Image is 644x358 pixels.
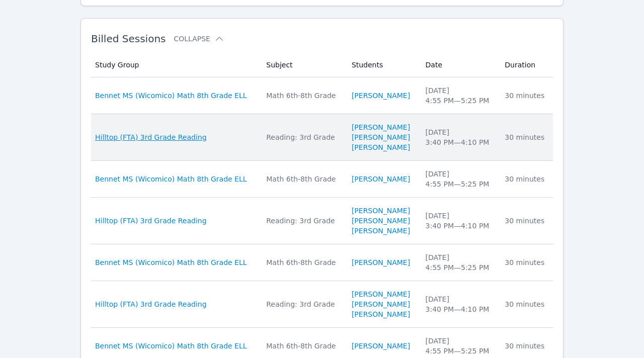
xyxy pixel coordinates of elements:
[91,244,553,281] tr: Bennet MS (Wicomico) Math 8th Grade ELLMath 6th-8th Grade[PERSON_NAME][DATE]4:55 PM—5:25 PM30 min...
[352,226,410,236] a: [PERSON_NAME]
[91,114,553,161] tr: Hilltop (FTA) 3rd Grade ReadingReading: 3rd Grade[PERSON_NAME][PERSON_NAME][PERSON_NAME][DATE]3:4...
[352,142,410,152] a: [PERSON_NAME]
[91,281,553,328] tr: Hilltop (FTA) 3rd Grade ReadingReading: 3rd Grade[PERSON_NAME][PERSON_NAME][PERSON_NAME][DATE]3:4...
[505,216,547,226] div: 30 minutes
[499,53,553,77] th: Duration
[174,34,224,44] button: Collapse
[420,53,499,77] th: Date
[426,252,493,273] div: [DATE] 4:55 PM — 5:25 PM
[95,299,207,309] a: Hilltop (FTA) 3rd Grade Reading
[352,122,410,132] a: [PERSON_NAME]
[352,132,410,142] a: [PERSON_NAME]
[91,161,553,198] tr: Bennet MS (Wicomico) Math 8th Grade ELLMath 6th-8th Grade[PERSON_NAME][DATE]4:55 PM—5:25 PM30 min...
[346,53,420,77] th: Students
[352,341,410,351] a: [PERSON_NAME]
[505,299,547,309] div: 30 minutes
[505,132,547,142] div: 30 minutes
[91,77,553,114] tr: Bennet MS (Wicomico) Math 8th Grade ELLMath 6th-8th Grade[PERSON_NAME][DATE]4:55 PM—5:25 PM30 min...
[426,336,493,356] div: [DATE] 4:55 PM — 5:25 PM
[260,53,346,77] th: Subject
[352,299,410,309] a: [PERSON_NAME]
[266,257,340,267] div: Math 6th-8th Grade
[95,257,247,267] a: Bennet MS (Wicomico) Math 8th Grade ELL
[266,132,340,142] div: Reading: 3rd Grade
[266,174,340,184] div: Math 6th-8th Grade
[91,53,260,77] th: Study Group
[426,211,493,231] div: [DATE] 3:40 PM — 4:10 PM
[426,294,493,314] div: [DATE] 3:40 PM — 4:10 PM
[505,174,547,184] div: 30 minutes
[352,257,410,267] a: [PERSON_NAME]
[266,91,340,101] div: Math 6th-8th Grade
[95,341,247,351] a: Bennet MS (Wicomico) Math 8th Grade ELL
[426,85,493,106] div: [DATE] 4:55 PM — 5:25 PM
[95,174,247,184] a: Bennet MS (Wicomico) Math 8th Grade ELL
[266,341,340,351] div: Math 6th-8th Grade
[95,132,207,142] a: Hilltop (FTA) 3rd Grade Reading
[91,33,166,45] span: Billed Sessions
[352,289,410,299] a: [PERSON_NAME]
[505,257,547,267] div: 30 minutes
[266,216,340,226] div: Reading: 3rd Grade
[426,127,493,147] div: [DATE] 3:40 PM — 4:10 PM
[352,216,410,226] a: [PERSON_NAME]
[91,198,553,244] tr: Hilltop (FTA) 3rd Grade ReadingReading: 3rd Grade[PERSON_NAME][PERSON_NAME][PERSON_NAME][DATE]3:4...
[352,309,410,319] a: [PERSON_NAME]
[505,341,547,351] div: 30 minutes
[95,91,247,101] a: Bennet MS (Wicomico) Math 8th Grade ELL
[266,299,340,309] div: Reading: 3rd Grade
[95,216,207,226] a: Hilltop (FTA) 3rd Grade Reading
[352,174,410,184] a: [PERSON_NAME]
[426,169,493,189] div: [DATE] 4:55 PM — 5:25 PM
[505,91,547,101] div: 30 minutes
[352,206,410,216] a: [PERSON_NAME]
[352,91,410,101] a: [PERSON_NAME]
